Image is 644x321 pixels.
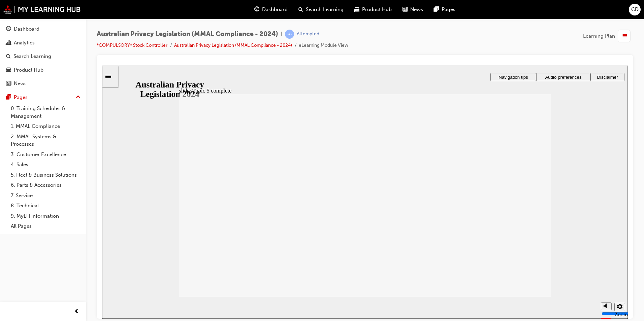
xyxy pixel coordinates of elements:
[434,7,488,15] button: Audio preferences
[349,3,397,16] a: car-iconProduct Hub
[443,9,479,14] span: Audio preferences
[6,95,11,101] span: pages-icon
[8,221,83,231] a: All Pages
[281,30,282,38] span: |
[14,39,35,47] div: Analytics
[6,53,11,60] span: search-icon
[8,132,83,149] a: 2. MMAL Systems & Processes
[622,32,627,40] span: list-icon
[285,30,294,39] span: learningRecordVerb_ATTEMPT-icon
[254,5,259,14] span: guage-icon
[3,77,83,90] a: News
[428,3,461,16] a: pages-iconPages
[3,23,83,35] a: Dashboard
[293,3,349,16] a: search-iconSearch Learning
[397,3,428,16] a: news-iconNews
[6,67,11,73] span: car-icon
[3,22,83,91] button: DashboardAnalyticsSearch LearningProduct HubNews
[8,180,83,190] a: 6. Parts & Accessories
[14,25,39,33] div: Dashboard
[8,159,83,170] a: 4. Sales
[495,9,516,14] span: Disclaimer
[388,7,434,15] button: Navigation tips
[8,211,83,221] a: 9. MyLH Information
[14,80,27,87] div: News
[249,3,293,16] a: guage-iconDashboard
[499,237,510,245] button: Mute (Ctrl+Alt+M)
[631,6,639,13] span: CD
[396,9,426,14] span: Navigation tips
[299,42,348,49] li: eLearning Module View
[583,30,633,42] button: Learning Plan
[3,5,81,14] img: mmal
[402,5,408,14] span: news-icon
[434,5,439,14] span: pages-icon
[495,231,522,253] div: misc controls
[97,42,167,48] a: *COMPULSORY* Stock Controller
[3,37,83,49] a: Analytics
[362,6,392,13] span: Product Hub
[6,26,11,32] span: guage-icon
[354,5,359,14] span: car-icon
[8,170,83,180] a: 5. Fleet & Business Solutions
[488,7,522,15] button: Disclaimer
[6,40,11,46] span: chart-icon
[3,91,83,104] button: Pages
[297,31,319,37] div: Attempted
[629,4,641,15] button: CD
[8,149,83,160] a: 3. Customer Excellence
[13,52,51,60] div: Search Learning
[410,6,423,13] span: News
[14,66,43,74] div: Product Hub
[8,121,83,132] a: 1. MMAL Compliance
[3,64,83,76] a: Product Hub
[76,93,80,102] span: up-icon
[306,6,344,13] span: Search Learning
[174,42,292,48] a: Australian Privacy Legislation (MMAL Compliance - 2024)
[8,103,83,121] a: 0. Training Schedules & Management
[512,246,526,265] label: Zoom to fit
[298,5,303,14] span: search-icon
[262,6,288,13] span: Dashboard
[74,308,79,316] span: prev-icon
[3,50,83,63] a: Search Learning
[512,237,523,246] button: Settings
[97,30,278,38] span: Australian Privacy Legislation (MMAL Compliance - 2024)
[14,94,28,101] div: Pages
[8,190,83,201] a: 7. Service
[8,201,83,211] a: 8. Technical
[583,32,615,40] span: Learning Plan
[500,245,543,251] input: volume
[442,6,455,13] span: Pages
[6,81,11,87] span: news-icon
